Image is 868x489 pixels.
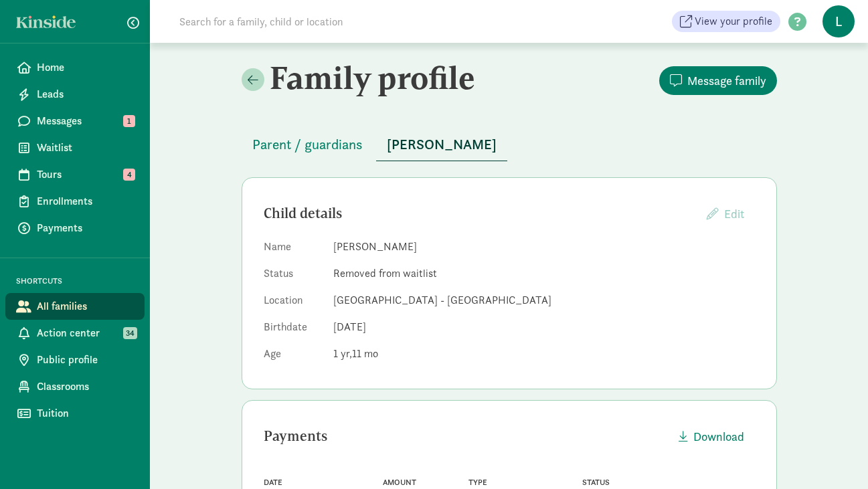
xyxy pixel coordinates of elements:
[37,352,134,368] span: Public profile
[37,325,134,341] span: Action center
[333,292,755,308] dd: [GEOGRAPHIC_DATA] - [GEOGRAPHIC_DATA]
[242,128,373,161] button: Parent / guardians
[668,422,755,451] button: Download
[123,327,137,339] span: 34
[696,199,755,228] button: Edit
[123,115,135,127] span: 1
[171,8,547,35] input: Search for a family, child or location
[264,292,323,314] dt: Location
[252,134,363,155] span: Parent / guardians
[37,220,134,236] span: Payments
[5,347,145,373] a: Public profile
[264,203,696,224] div: Child details
[5,320,145,347] a: Action center 34
[5,161,145,188] a: Tours 4
[264,346,323,367] dt: Age
[333,320,366,334] span: [DATE]
[37,298,134,314] span: All families
[695,13,772,29] span: View your profile
[5,373,145,400] a: Classrooms
[693,427,744,446] span: Download
[37,86,134,102] span: Leads
[5,188,145,215] a: Enrollments
[376,137,507,153] a: [PERSON_NAME]
[5,215,145,241] a: Payments
[822,5,855,37] span: L
[37,167,134,183] span: Tours
[242,137,373,153] a: Parent / guardians
[5,134,145,161] a: Waitlist
[37,379,134,395] span: Classrooms
[37,193,134,209] span: Enrollments
[5,81,145,108] a: Leads
[264,266,323,287] dt: Status
[687,72,766,90] span: Message family
[801,425,868,489] iframe: Chat Widget
[333,347,352,361] span: 1
[264,239,323,260] dt: Name
[264,425,668,447] div: Payments
[376,128,507,161] button: [PERSON_NAME]
[724,206,744,221] span: Edit
[264,319,323,340] dt: Birthdate
[582,478,610,487] span: Status
[333,239,755,255] dd: [PERSON_NAME]
[37,405,134,421] span: Tuition
[5,400,145,427] a: Tuition
[333,266,755,282] dd: Removed from waitlist
[123,169,135,181] span: 4
[37,60,134,76] span: Home
[5,293,145,320] a: All families
[264,478,282,487] span: Date
[659,66,777,95] button: Message family
[37,140,134,156] span: Waitlist
[383,478,416,487] span: Amount
[352,347,378,361] span: 11
[387,134,497,155] span: [PERSON_NAME]
[672,11,780,32] a: View your profile
[5,108,145,134] a: Messages 1
[37,113,134,129] span: Messages
[5,54,145,81] a: Home
[468,478,487,487] span: Type
[242,59,507,96] h2: Family profile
